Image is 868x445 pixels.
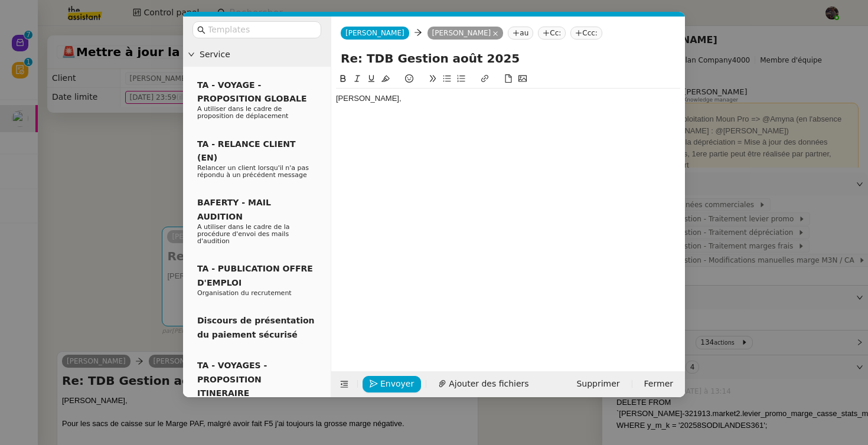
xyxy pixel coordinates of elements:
span: Supprimer [576,377,619,391]
span: Discours de présentation du paiement sécurisé [197,316,315,339]
span: Organisation du recrutement [197,289,292,297]
input: Templates [208,23,314,37]
button: Ajouter des fichiers [431,376,536,392]
span: TA - PUBLICATION OFFRE D'EMPLOI [197,264,313,287]
span: TA - VOYAGE - PROPOSITION GLOBALE [197,80,306,103]
nz-tag: [PERSON_NAME] [428,27,504,40]
span: [PERSON_NAME] [345,29,404,37]
span: Fermer [644,377,673,391]
span: TA - RELANCE CLIENT (EN) [197,139,296,162]
span: Envoyer [380,377,414,391]
nz-tag: au [508,27,533,40]
span: A utiliser dans le cadre de proposition de déplacement [197,105,288,120]
nz-tag: Cc: [538,27,566,40]
span: A utiliser dans le cadre de la procédure d'envoi des mails d'audition [197,223,290,245]
span: BAFERTY - MAIL AUDITION [197,198,271,221]
button: Supprimer [569,376,626,392]
span: Service [200,48,326,61]
input: Subject [341,50,676,67]
div: [PERSON_NAME], [336,93,680,104]
button: Fermer [637,376,680,392]
span: Relancer un client lorsqu'il n'a pas répondu à un précédent message [197,164,309,179]
span: TA - VOYAGES - PROPOSITION ITINERAIRE [197,361,267,398]
span: Ajouter des fichiers [449,377,528,391]
button: Envoyer [363,376,421,392]
div: Service [183,43,331,66]
nz-tag: Ccc: [570,27,602,40]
